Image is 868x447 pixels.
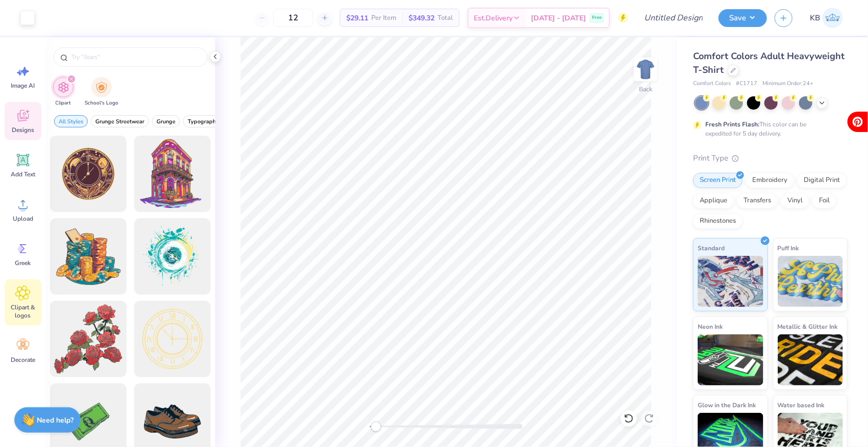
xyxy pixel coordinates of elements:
[698,321,723,332] span: Neon Ink
[96,82,107,93] img: School's Logo Image
[778,243,799,253] span: Puff Ink
[781,193,809,208] div: Vinyl
[736,80,757,88] span: # C1717
[778,256,844,307] img: Puff Ink
[273,9,313,27] input: – –
[693,173,743,188] div: Screen Print
[438,13,453,23] span: Total
[778,321,838,332] span: Metallic & Glitter Ink
[371,422,381,432] div: Accessibility label
[58,82,69,93] img: Clipart Image
[37,415,74,425] strong: Need help?
[371,13,396,23] span: Per Item
[797,173,847,188] div: Digital Print
[85,99,118,107] span: School's Logo
[15,259,31,267] span: Greek
[635,59,656,80] img: Back
[698,400,756,410] span: Glow in the Dark Ink
[746,173,794,188] div: Embroidery
[762,80,813,88] span: Minimum Order: 24 +
[346,13,368,23] span: $29.11
[705,120,831,138] div: This color can be expedited for 5 day delivery.
[693,50,845,76] span: Comfort Colors Adult Heavyweight T-Shirt
[91,115,149,127] button: filter button
[737,193,778,208] div: Transfers
[152,115,180,127] button: filter button
[639,85,652,94] div: Back
[693,193,734,208] div: Applique
[95,118,144,125] span: Grunge Streetwear
[157,118,175,125] span: Grunge
[11,356,35,364] span: Decorate
[810,12,820,24] span: KB
[85,77,118,107] div: filter for School's Logo
[698,334,763,385] img: Neon Ink
[778,334,844,385] img: Metallic & Glitter Ink
[11,170,35,178] span: Add Text
[54,115,88,127] button: filter button
[11,82,35,90] span: Image AI
[592,14,602,21] span: Free
[53,77,73,107] button: filter button
[188,118,219,125] span: Typography
[56,99,71,107] span: Clipart
[693,152,848,164] div: Print Type
[698,256,763,307] img: Standard
[59,118,83,125] span: All Styles
[823,8,843,28] img: Katie Binkowski
[85,77,118,107] button: filter button
[12,126,34,134] span: Designs
[693,214,743,229] div: Rhinestones
[698,243,725,253] span: Standard
[53,77,73,107] div: filter for Clipart
[705,120,759,128] strong: Fresh Prints Flash:
[778,400,825,410] span: Water based Ink
[719,9,767,27] button: Save
[531,13,586,23] span: [DATE] - [DATE]
[13,215,33,223] span: Upload
[6,303,40,320] span: Clipart & logos
[812,193,836,208] div: Foil
[70,52,201,62] input: Try "Stars"
[693,80,731,88] span: Comfort Colors
[474,13,513,23] span: Est. Delivery
[805,8,848,28] a: KB
[636,8,711,28] input: Untitled Design
[409,13,435,23] span: $349.32
[183,115,223,127] button: filter button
